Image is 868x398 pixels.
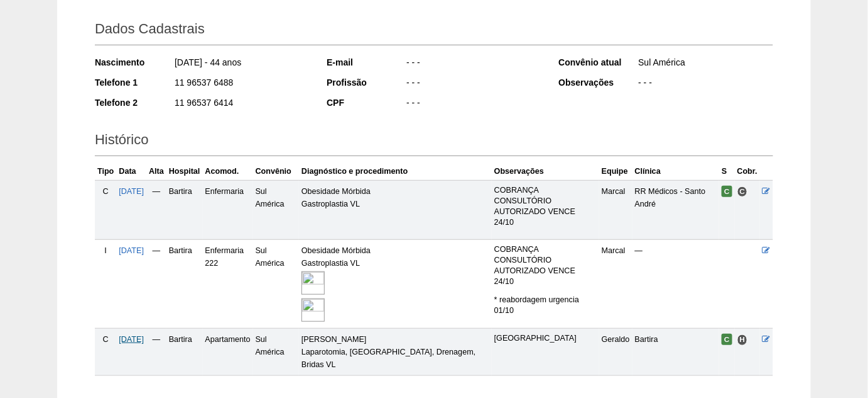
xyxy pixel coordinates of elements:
[735,162,760,181] th: Cobr.
[632,162,719,181] th: Clínica
[173,76,310,92] div: 11 96537 6488
[173,96,310,112] div: 11 96537 6414
[632,240,719,329] td: —
[95,76,173,89] div: Telefone 1
[116,162,146,181] th: Data
[95,16,773,45] h2: Dados Cadastrais
[97,244,114,257] div: I
[737,186,748,197] span: Consultório
[166,162,203,181] th: Hospital
[737,334,748,345] span: Hospital
[327,96,405,109] div: CPF
[494,185,597,228] p: COBRANÇA CONSULTÓRIO AUTORIZADO VENCE 24/10
[95,162,116,181] th: Tipo
[299,180,492,239] td: Obesidade Mórbida Gastroplastia VL
[405,56,541,72] div: - - -
[173,56,310,72] div: [DATE] - 44 anos
[327,76,405,89] div: Profissão
[722,186,732,197] span: Confirmada
[97,185,114,198] div: C
[146,240,166,329] td: —
[95,56,173,69] div: Nascimento
[327,56,405,69] div: E-mail
[166,180,203,239] td: Bartira
[558,76,637,89] div: Observações
[494,333,597,344] p: [GEOGRAPHIC_DATA]
[637,56,773,72] div: Sul América
[146,162,166,181] th: Alta
[719,162,735,181] th: S
[405,76,541,92] div: - - -
[203,162,253,181] th: Acomod.
[146,329,166,376] td: —
[253,329,299,376] td: Sul América
[599,162,632,181] th: Equipe
[253,240,299,329] td: Sul América
[599,329,632,376] td: Geraldo
[203,180,253,239] td: Enfermaria
[722,334,732,345] span: Confirmada
[632,180,719,239] td: RR Médicos - Santo André
[599,240,632,329] td: Marcal
[119,246,144,255] a: [DATE]
[299,162,492,181] th: Diagnóstico e procedimento
[95,96,173,109] div: Telefone 2
[203,240,253,329] td: Enfermaria 222
[492,162,599,181] th: Observações
[405,96,541,112] div: - - -
[299,329,492,376] td: [PERSON_NAME] Laparotomia, [GEOGRAPHIC_DATA], Drenagem, Bridas VL
[632,329,719,376] td: Bartira
[253,162,299,181] th: Convênio
[119,335,144,344] a: [DATE]
[494,295,597,316] p: * reabordagem urgencia 01/10
[203,329,253,376] td: Apartamento
[558,56,637,69] div: Convênio atual
[166,329,203,376] td: Bartira
[146,180,166,239] td: —
[599,180,632,239] td: Marcal
[253,180,299,239] td: Sul América
[637,76,773,92] div: - - -
[494,244,597,287] p: COBRANÇA CONSULTÓRIO AUTORIZADO VENCE 24/10
[299,240,492,329] td: Obesidade Mórbida Gastroplastia VL
[166,240,203,329] td: Bartira
[97,333,114,346] div: C
[119,187,144,196] a: [DATE]
[95,127,773,156] h2: Histórico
